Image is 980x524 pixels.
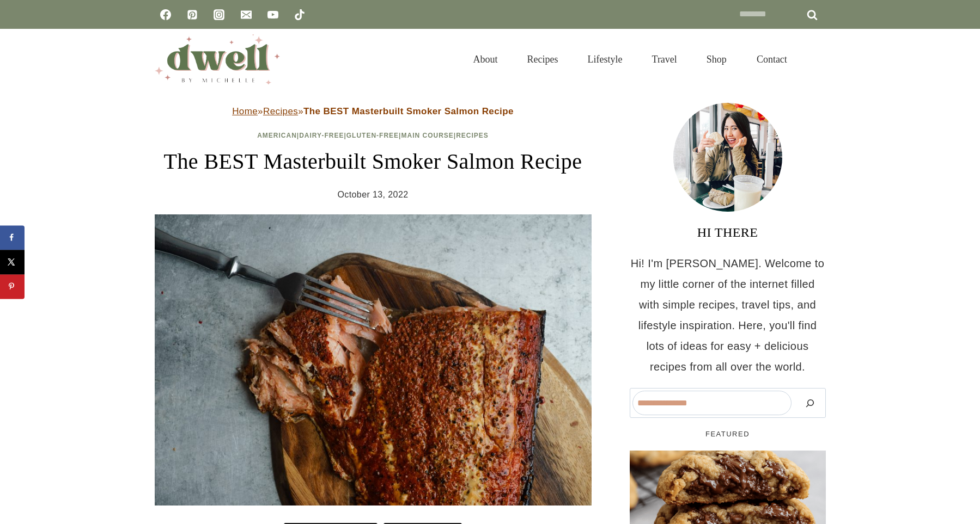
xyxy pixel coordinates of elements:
a: YouTube [262,4,284,26]
p: Hi! I'm [PERSON_NAME]. Welcome to my little corner of the internet filled with simple recipes, tr... [630,253,826,377]
h3: HI THERE [630,223,826,242]
time: October 13, 2022 [337,187,408,203]
img: Ready to eat smoked salmon with fork [155,214,592,505]
a: American [257,132,297,139]
a: Recipes [263,106,298,116]
a: Dairy-Free [299,132,344,139]
a: Email [235,4,257,26]
button: View Search Form [807,50,826,69]
a: Lifestyle [573,40,637,78]
a: Gluten-Free [346,132,399,139]
h1: The BEST Masterbuilt Smoker Salmon Recipe [155,145,592,178]
button: Search [797,391,823,415]
a: Facebook [155,4,176,26]
a: Pinterest [181,4,203,26]
strong: The BEST Masterbuilt Smoker Salmon Recipe [303,106,514,116]
span: | | | | [257,132,489,139]
a: Recipes [513,40,573,78]
img: DWELL by michelle [155,34,280,84]
h5: FEATURED [630,429,826,440]
a: Recipes [456,132,489,139]
nav: Primary Navigation [459,40,801,78]
a: TikTok [289,4,311,26]
a: Travel [637,40,692,78]
a: Home [232,106,258,116]
a: Main Course [401,132,453,139]
a: About [459,40,513,78]
a: Contact [742,40,802,78]
span: » » [232,106,514,116]
a: Shop [692,40,741,78]
a: Instagram [208,4,230,26]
